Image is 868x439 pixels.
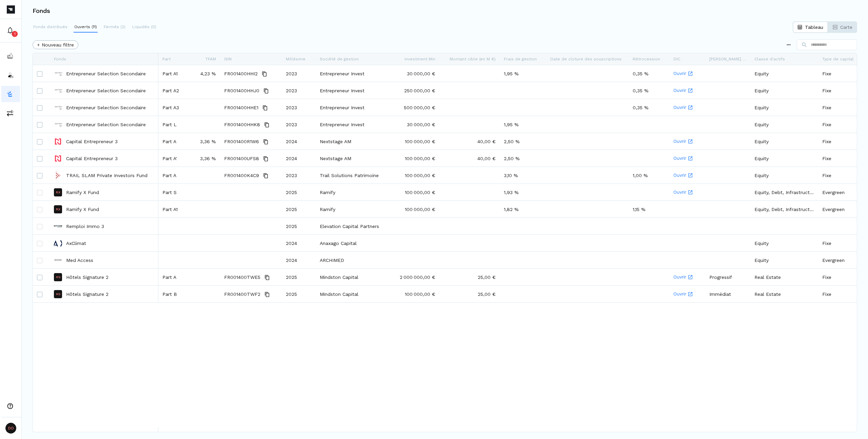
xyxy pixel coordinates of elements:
[7,5,15,14] img: Picto
[316,269,391,285] div: Mindston Capital
[1,22,20,39] button: 1
[316,184,391,201] div: Ramify
[66,104,146,111] p: Entrepreneur Selection Secondaire
[316,150,391,167] div: Nextstage AM
[158,201,190,217] div: Part A1
[54,137,62,146] img: Capital Entrepreneur 3
[54,70,62,78] img: Entrepreneur Selection Secondaire
[282,65,316,82] div: 2023
[66,274,108,281] p: Hôtels Signature 2
[391,184,439,201] div: 100 000,00 €
[822,57,854,61] span: Type de capital
[316,201,391,217] div: Ramify
[504,57,537,61] span: Frais de gestion
[54,120,62,129] img: Entrepreneur Selection Secondaire
[54,154,62,163] img: Capital Entrepreneur 3
[316,116,391,133] div: Entrepreneur Invest
[224,286,260,303] span: FR001400TWF2
[673,82,701,98] a: Ouvrir
[286,57,305,61] span: Millésime
[391,99,439,116] div: 500 000,00 €
[54,184,154,200] a: RXRamify X Fund
[5,423,16,434] span: DO
[7,110,14,116] img: commissions
[1,105,20,121] a: commissions
[1,67,20,83] button: investors
[66,138,118,145] p: Capital Entrepreneur 3
[391,133,439,150] div: 100 000,00 €
[66,121,146,128] p: Entrepreneur Selection Secondaire
[66,291,108,298] p: Hôtels Signature 2
[262,138,270,146] button: Copy
[750,167,818,184] div: Equity
[54,116,154,132] a: Entrepreneur Selection SecondaireEntrepreneur Selection Secondaire
[74,24,97,30] p: Ouverts (11)
[1,48,20,64] a: subscriptions
[439,286,500,302] div: 25,00 €
[54,87,62,95] img: Entrepreneur Selection Secondaire
[158,99,190,116] div: Part A3
[750,269,818,285] div: Real Estate
[391,286,439,302] div: 100 000,00 €
[7,53,14,59] img: subscriptions
[54,239,62,247] img: AxClimat
[282,150,316,167] div: 2024
[66,189,99,196] p: Ramify X Fund
[54,99,154,115] a: Entrepreneur Selection SecondaireEntrepreneur Selection Secondaire
[158,269,190,285] div: Part A
[132,22,157,33] button: Liquidés (0)
[391,167,439,184] div: 100 000,00 €
[320,57,359,61] span: Société de gestion
[405,57,435,61] span: Investment Min
[391,116,439,133] div: 30 000,00 €
[158,184,190,201] div: Part S
[673,184,701,200] a: Ouvrir
[673,65,701,81] a: Ouvrir
[316,65,391,82] div: Entrepreneur Invest
[629,65,669,82] div: 0,35 %
[500,150,546,167] div: 2,50 %
[629,201,669,217] div: 1,15 %
[263,121,271,129] button: Copy
[33,22,68,33] button: Fonds distribués
[262,155,270,163] button: Copy
[74,22,98,33] button: Ouverts (11)
[56,208,60,211] p: RX
[54,150,154,166] a: Capital Entrepreneur 3Capital Entrepreneur 3
[316,167,391,184] div: Trail Solutions Patrimoine
[224,65,258,82] span: FR001400HHI2
[158,150,190,167] div: Part A'
[316,252,391,268] div: ARCHIMED
[224,82,259,99] span: FR001400HHJ0
[54,65,154,81] a: Entrepreneur Selection SecondaireEntrepreneur Selection Secondaire
[750,184,818,201] div: Equity, Debt, Infrastructure, Real Estate
[54,218,154,234] a: Remploi Immo 3Remploi Immo 3
[224,269,260,286] span: FR001400TWE5
[66,87,146,94] p: Entrepreneur Selection Secondaire
[54,286,154,302] a: HSHôtels Signature 2
[673,99,701,115] a: Ouvrir
[750,65,818,82] div: Equity
[754,57,785,61] span: Classe d'actifs
[750,150,818,167] div: Equity
[673,133,701,149] a: Ouvrir
[750,252,818,268] div: Equity
[56,292,60,296] p: HS
[158,133,190,150] div: Part A
[705,269,750,285] div: Progressif
[158,167,190,184] div: Part A
[7,403,14,409] img: need-help
[439,269,500,285] div: 25,00 €
[750,235,818,251] div: Equity
[391,269,439,285] div: 2 000 000,00 €
[282,116,316,133] div: 2023
[500,201,546,217] div: 1,82 %
[550,57,622,61] span: Date de cloture des souscriptions
[629,82,669,99] div: 0,35 %
[1,86,20,102] button: funds
[673,167,701,183] a: Ouvrir
[750,99,818,116] div: Equity
[750,201,818,217] div: Equity, Debt, Infrastructure, Real Estate
[66,70,146,77] p: Entrepreneur Selection Secondaire
[54,133,154,149] a: Capital Entrepreneur 3Capital Entrepreneur 3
